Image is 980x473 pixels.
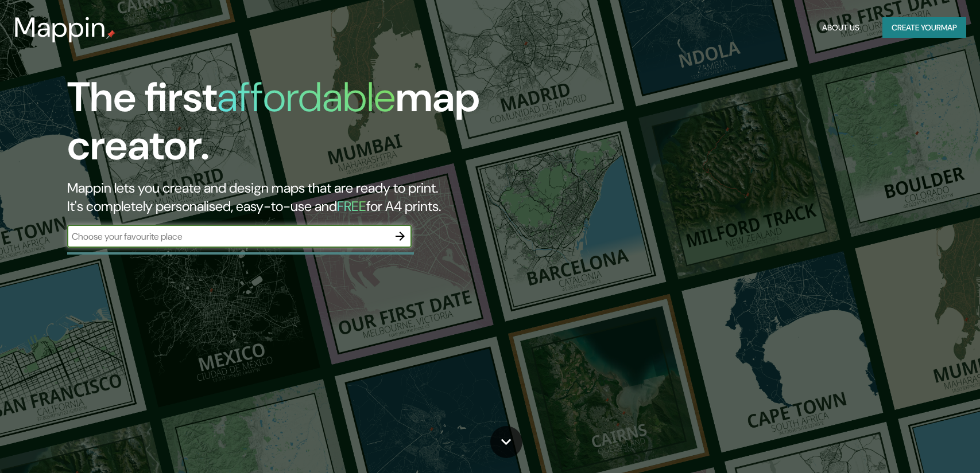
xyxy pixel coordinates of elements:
[67,179,557,216] h2: Mappin lets you create and design maps that are ready to print. It's completely personalised, eas...
[67,230,389,243] input: Choose your favourite place
[337,197,366,215] h5: FREE
[818,17,864,38] button: About Us
[14,11,106,44] h3: Mappin
[106,30,115,39] img: mappin-pin
[217,71,396,124] h1: affordable
[67,73,557,179] h1: The first map creator.
[882,17,966,38] button: Create yourmap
